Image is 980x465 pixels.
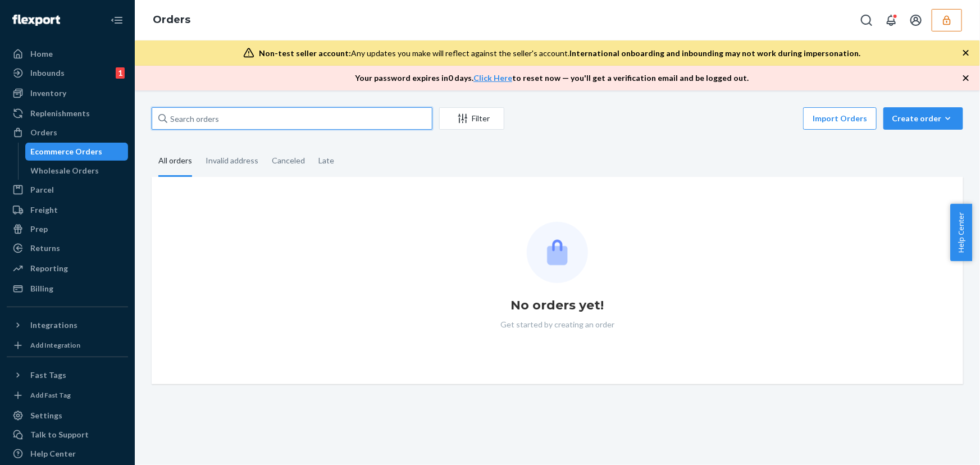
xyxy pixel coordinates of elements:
div: Home [30,48,53,60]
a: Parcel [7,181,128,199]
button: Import Orders [803,107,877,130]
div: Billing [30,283,53,294]
p: Your password expires in 0 days . to reset now — you'll get a verification email and be logged out. [355,72,749,84]
div: Talk to Support [30,429,89,440]
button: Open Search Box [855,9,878,31]
div: Ecommerce Orders [31,146,103,157]
img: Flexport logo [12,15,60,26]
div: Help Center [30,448,76,459]
a: Orders [153,13,190,26]
div: 1 [116,67,125,79]
div: Late [318,146,334,175]
button: Integrations [7,316,128,334]
div: Filter [440,113,504,124]
img: Empty list [527,222,588,283]
a: Replenishments [7,104,128,122]
div: Returns [30,243,60,254]
div: Any updates you make will reflect against the seller's account. [259,48,860,59]
div: Replenishments [30,108,90,119]
a: Inventory [7,84,128,102]
a: Returns [7,239,128,257]
a: Inbounds1 [7,64,128,82]
div: Create order [892,113,955,124]
a: Help Center [7,445,128,463]
a: Billing [7,280,128,298]
button: Fast Tags [7,366,128,384]
a: Freight [7,201,128,219]
a: Wholesale Orders [25,162,129,180]
div: Prep [30,224,48,235]
a: Prep [7,220,128,238]
button: Open account menu [905,9,927,31]
a: Click Here [473,73,512,83]
a: Home [7,45,128,63]
div: Freight [30,204,58,216]
button: Open notifications [880,9,902,31]
div: Settings [30,410,62,421]
button: Talk to Support [7,426,128,444]
a: Ecommerce Orders [25,143,129,161]
h1: No orders yet! [511,297,604,314]
div: Orders [30,127,57,138]
a: Add Fast Tag [7,389,128,402]
div: Invalid address [206,146,258,175]
a: Settings [7,407,128,425]
button: Help Center [950,204,972,261]
div: Fast Tags [30,370,66,381]
input: Search orders [152,107,432,130]
div: Canceled [272,146,305,175]
span: Support [22,8,63,18]
a: Add Integration [7,339,128,352]
p: Get started by creating an order [500,319,614,330]
div: Integrations [30,320,78,331]
div: Inventory [30,88,66,99]
div: Reporting [30,263,68,274]
div: Inbounds [30,67,65,79]
div: Wholesale Orders [31,165,99,176]
button: Filter [439,107,504,130]
div: Parcel [30,184,54,195]
div: Add Integration [30,340,80,350]
span: International onboarding and inbounding may not work during impersonation. [569,48,860,58]
a: Reporting [7,259,128,277]
a: Orders [7,124,128,142]
button: Close Navigation [106,9,128,31]
ol: breadcrumbs [144,4,199,37]
span: Non-test seller account: [259,48,351,58]
div: Add Fast Tag [30,390,71,400]
div: All orders [158,146,192,177]
button: Create order [883,107,963,130]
